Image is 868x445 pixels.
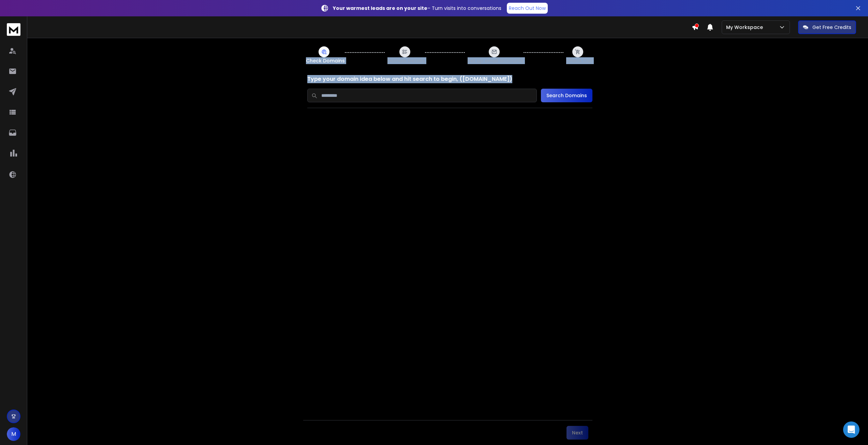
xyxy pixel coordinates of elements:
h2: Type your domain idea below and hit search to begin, ([DOMAIN_NAME]) [307,75,592,83]
span: Domain Details [387,57,425,64]
strong: Your warmest leads are on your site [333,5,427,12]
a: Reach Out Now [507,3,548,14]
img: logo [7,23,20,36]
p: Get Free Credits [812,24,851,31]
p: My Workspace [726,24,766,31]
button: Get Free Credits [798,20,856,34]
span: Check Domains [306,57,345,64]
span: Set up email accounts [468,57,524,64]
button: Search Domains [541,89,592,102]
p: – Turn visits into conversations [333,5,501,12]
div: Open Intercom Messenger [843,421,859,438]
p: Reach Out Now [509,5,546,12]
button: M [7,427,20,441]
span: Check Out [566,57,592,64]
